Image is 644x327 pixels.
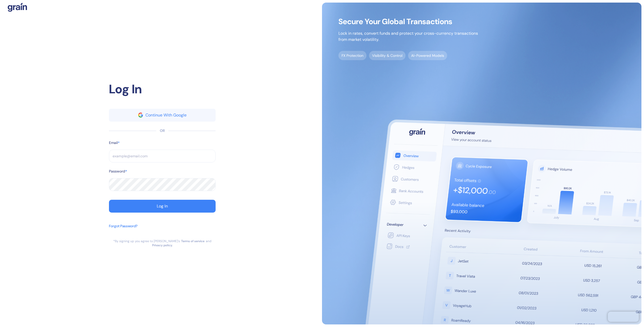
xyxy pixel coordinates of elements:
[109,140,118,146] label: Email
[322,3,641,324] img: signup-main-image
[8,3,27,12] img: logo
[206,239,211,243] div: and
[157,204,168,208] div: Log In
[338,30,478,43] p: Lock in rates, convert funds and protect your cross-currency transactions from market volatility.
[369,51,406,60] span: Visibility & Control
[152,243,173,247] a: Privacy policy.
[160,128,165,133] div: OR
[109,223,137,229] div: Forgot Password?
[109,200,216,213] button: Log In
[113,239,180,243] div: *By signing up you agree to [PERSON_NAME]’s
[109,109,216,122] button: googleContinue With Google
[608,312,639,322] iframe: Chatra live chat
[109,169,125,174] label: Password
[145,113,187,117] div: Continue With Google
[181,239,205,243] a: Terms of service
[109,150,216,162] input: example@email.com
[138,113,143,117] img: google
[338,51,366,60] span: FX Protection
[408,51,447,60] span: AI-Powered Models
[338,19,478,24] span: Secure Your Global Transactions
[109,80,216,98] div: Log In
[109,221,137,239] button: Forgot Password?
